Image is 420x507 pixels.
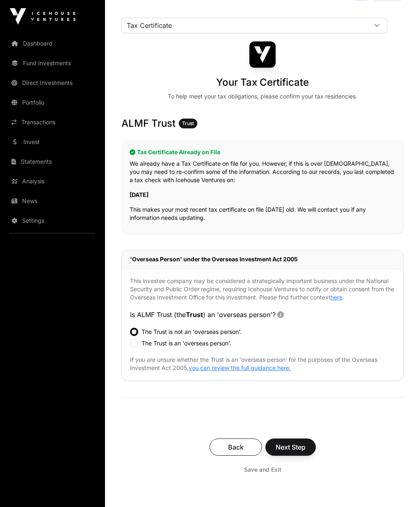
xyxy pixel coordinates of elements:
[7,192,98,210] a: News
[379,468,420,507] iframe: Chat Widget
[331,294,342,301] a: here
[7,172,98,190] a: Analysis
[142,339,231,347] label: The Trust is an 'overseas person'.
[121,117,404,130] h3: ALMF Trust
[7,113,98,131] a: Transactions
[10,8,75,25] img: Icehouse Ventures Logo
[130,206,395,222] p: This makes your most recent tax certificate on file [DATE] old. We will contact you if any inform...
[265,438,316,456] button: Next Step
[7,94,98,112] a: Portfolio
[186,311,203,319] span: Trust
[7,153,98,171] a: Statements
[216,76,309,89] h1: Your Tax Certificate
[130,191,395,199] p: [DATE]
[130,160,395,184] p: We already have a Tax Certificate on file for you. However, if this is over [DEMOGRAPHIC_DATA], y...
[7,133,98,151] a: Invest
[130,255,395,263] h2: 'Overseas Person' under the Overseas Investment Act 2005
[189,364,291,371] a: you can review the full guidance here.
[7,34,98,53] a: Dashboard
[234,462,291,477] button: Save and Exit
[130,310,395,320] p: Is ALMF Trust (the ) an 'overseas person'?
[244,466,281,474] span: Save and Exit
[7,212,98,230] a: Settings
[130,148,395,156] h2: Tax Certificate Already on File
[220,442,252,452] span: Back
[210,438,262,456] button: Back
[7,54,98,72] a: Fund Investments
[7,74,98,92] a: Direct Investments
[249,41,276,68] img: Seed Fund IV
[122,18,367,33] span: Tax Certificate
[182,120,194,127] span: Trust
[130,277,395,301] p: This investee company may be considered a strategically important business under the National Sec...
[130,356,395,372] p: If you are unsure whether the Trust is an 'overseas person' for the purposes of the Overseas Inve...
[276,442,306,452] span: Next Step
[168,92,357,100] div: To help meet your tax obligations, please confirm your tax residencies.
[142,328,242,336] label: The Trust is not an 'overseas person'.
